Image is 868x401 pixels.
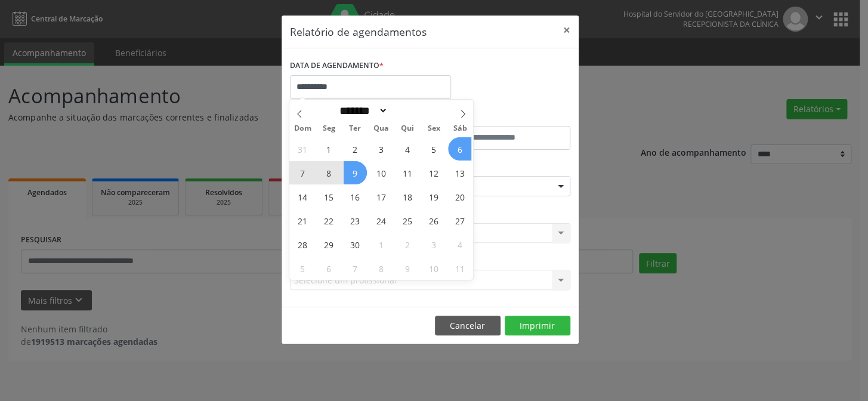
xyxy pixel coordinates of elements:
[370,137,393,161] span: Setembro 3, 2025
[344,209,367,232] span: Setembro 23, 2025
[317,209,341,232] span: Setembro 22, 2025
[342,125,368,132] span: Ter
[317,233,341,256] span: Setembro 29, 2025
[422,257,445,280] span: Outubro 10, 2025
[368,125,394,132] span: Qua
[291,209,314,232] span: Setembro 21, 2025
[291,233,314,256] span: Setembro 28, 2025
[316,125,342,132] span: Seg
[317,185,341,208] span: Setembro 15, 2025
[344,185,367,208] span: Setembro 16, 2025
[555,16,579,45] button: Close
[448,233,471,256] span: Outubro 4, 2025
[505,316,570,336] button: Imprimir
[448,257,471,280] span: Outubro 11, 2025
[290,57,384,75] label: DATA DE AGENDAMENTO
[344,233,367,256] span: Setembro 30, 2025
[396,233,419,256] span: Outubro 2, 2025
[388,104,427,117] input: Year
[422,137,445,161] span: Setembro 5, 2025
[370,161,393,184] span: Setembro 10, 2025
[344,161,367,184] span: Setembro 9, 2025
[317,257,341,280] span: Outubro 6, 2025
[422,185,445,208] span: Setembro 19, 2025
[448,137,471,161] span: Setembro 6, 2025
[447,125,473,132] span: Sáb
[396,257,419,280] span: Outubro 9, 2025
[317,137,341,161] span: Setembro 1, 2025
[344,257,367,280] span: Outubro 7, 2025
[291,257,314,280] span: Outubro 5, 2025
[448,185,471,208] span: Setembro 20, 2025
[435,316,501,336] button: Cancelar
[290,24,427,39] h5: Relatório de agendamentos
[396,161,419,184] span: Setembro 11, 2025
[422,233,445,256] span: Outubro 3, 2025
[448,209,471,232] span: Setembro 27, 2025
[291,161,314,184] span: Setembro 7, 2025
[422,161,445,184] span: Setembro 12, 2025
[370,209,393,232] span: Setembro 24, 2025
[370,233,393,256] span: Outubro 1, 2025
[422,209,445,232] span: Setembro 26, 2025
[291,185,314,208] span: Setembro 14, 2025
[370,257,393,280] span: Outubro 8, 2025
[396,137,419,161] span: Setembro 4, 2025
[344,137,367,161] span: Setembro 2, 2025
[433,107,570,126] label: ATÉ
[448,161,471,184] span: Setembro 13, 2025
[421,125,447,132] span: Sex
[289,125,316,132] span: Dom
[317,161,341,184] span: Setembro 8, 2025
[335,104,388,117] select: Month
[394,125,421,132] span: Qui
[291,137,314,161] span: Agosto 31, 2025
[370,185,393,208] span: Setembro 17, 2025
[396,209,419,232] span: Setembro 25, 2025
[396,185,419,208] span: Setembro 18, 2025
